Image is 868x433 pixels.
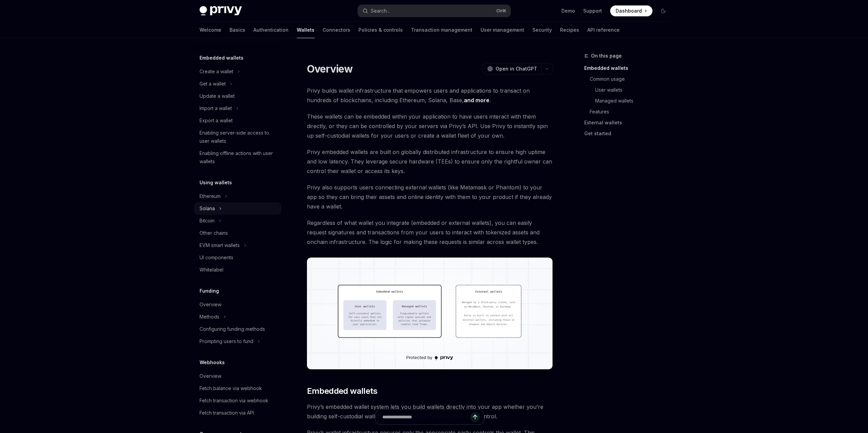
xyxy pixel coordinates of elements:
[358,5,511,17] button: Search...CtrlK
[200,229,228,237] div: Other chains
[200,149,277,166] div: Enabling offline actions with user wallets
[323,22,350,38] a: Connectors
[194,114,281,127] a: Export a wallet
[307,63,353,75] h1: Overview
[200,22,221,38] a: Welcome
[307,147,553,176] span: Privy embedded wallets are built on globally distributed infrastructure to ensure high uptime and...
[200,179,232,187] h5: Using wallets
[200,409,254,417] div: Fetch transaction via API
[616,7,642,14] span: Dashboard
[590,106,674,117] a: Features
[200,266,223,274] div: Whitelabel
[584,117,674,128] a: External wallets
[297,22,314,38] a: Wallets
[230,22,245,38] a: Basics
[610,5,652,16] a: Dashboard
[200,372,221,380] div: Overview
[658,5,669,16] button: Toggle dark mode
[194,382,281,395] a: Fetch balance via webhook
[470,412,480,422] button: Send message
[200,337,253,345] div: Prompting users to fund
[595,84,674,95] a: User wallets
[200,117,233,125] div: Export a wallet
[411,22,472,38] a: Transaction management
[464,97,489,104] a: and more
[200,104,232,112] div: Import a wallet
[200,80,226,88] div: Get a wallet
[496,65,537,72] span: Open in ChatGPT
[595,95,674,106] a: Managed wallets
[194,407,281,419] a: Fetch transaction via API
[200,217,215,225] div: Bitcoin
[532,22,552,38] a: Security
[584,63,674,74] a: Embedded wallets
[194,127,281,147] a: Enabling server-side access to user wallets
[590,74,674,84] a: Common usage
[583,7,602,14] a: Support
[194,90,281,102] a: Update a wallet
[307,112,553,140] span: These wallets can be embedded within your application to have users interact with them directly, ...
[371,7,390,15] div: Search...
[194,264,281,276] a: Whitelabel
[307,218,553,247] span: Regardless of what wallet you integrate (embedded or external wallets), you can easily request si...
[194,251,281,264] a: UI components
[200,253,233,262] div: UI components
[561,7,575,14] a: Demo
[483,63,541,75] button: Open in ChatGPT
[200,6,242,16] img: dark logo
[200,92,235,100] div: Update a wallet
[587,22,620,38] a: API reference
[200,287,219,295] h5: Funding
[200,300,221,309] div: Overview
[200,129,277,145] div: Enabling server-side access to user wallets
[307,258,553,369] img: images/walletoverview.png
[194,395,281,407] a: Fetch transaction via webhook
[200,313,219,321] div: Methods
[307,183,553,211] span: Privy also supports users connecting external wallets (like Metamask or Phantom) to your app so t...
[200,192,221,200] div: Ethereum
[200,241,240,249] div: EVM smart wallets
[307,86,553,105] span: Privy builds wallet infrastructure that empowers users and applications to transact on hundreds o...
[200,67,233,76] div: Create a wallet
[200,358,225,367] h5: Webhooks
[307,386,377,397] span: Embedded wallets
[200,397,268,405] div: Fetch transaction via webhook
[481,22,524,38] a: User management
[584,128,674,139] a: Get started
[591,52,622,60] span: On this page
[194,370,281,382] a: Overview
[253,22,289,38] a: Authentication
[200,325,265,333] div: Configuring funding methods
[200,384,262,392] div: Fetch balance via webhook
[358,22,403,38] a: Policies & controls
[307,402,553,421] span: Privy’s embedded wallet system lets you build wallets directly into your app whether you’re build...
[200,54,244,62] h5: Embedded wallets
[194,323,281,335] a: Configuring funding methods
[200,204,215,213] div: Solana
[194,227,281,239] a: Other chains
[194,298,281,311] a: Overview
[496,8,506,14] span: Ctrl K
[194,147,281,168] a: Enabling offline actions with user wallets
[560,22,579,38] a: Recipes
